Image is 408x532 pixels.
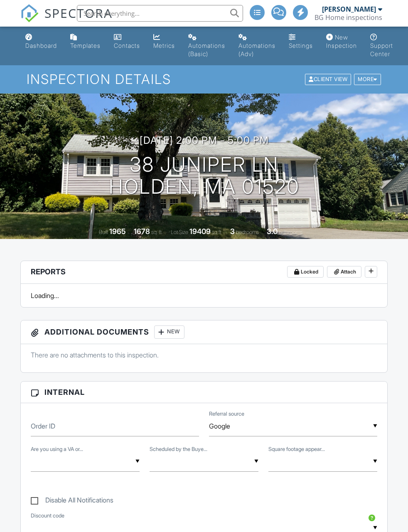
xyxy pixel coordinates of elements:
span: sq. ft. [151,229,163,235]
span: Lot Size [171,229,188,235]
span: SPECTORA [44,4,113,22]
div: Client View [305,74,351,85]
div: Automations (Adv) [238,42,275,57]
div: 3.0 [267,227,278,236]
div: 3 [230,227,235,236]
a: Automations (Basic) [185,30,229,62]
h3: Additional Documents [21,320,387,344]
label: Order ID [31,421,55,431]
div: Support Center [370,42,393,57]
a: Contacts [111,30,143,54]
a: Support Center [367,30,396,62]
div: Templates [70,42,101,49]
input: Search everything... [77,5,243,22]
div: New [154,325,184,339]
label: Disable All Notifications [31,496,113,507]
h3: Internal [21,382,387,403]
a: Automations (Advanced) [235,30,279,62]
a: Settings [285,30,316,54]
div: 19409 [189,227,211,236]
a: Templates [67,30,104,54]
div: Dashboard [25,42,57,49]
h3: [DATE] 2:00 pm - 5:00 pm [140,135,269,146]
a: Dashboard [22,30,60,54]
p: There are no attachments to this inspection. [31,350,377,360]
h1: 38 Juniper Ln Holden, MA 01520 [109,154,300,198]
div: Settings [289,42,313,49]
a: Client View [304,76,353,82]
label: Are you using a VA or FHA loan? [31,446,83,453]
span: Built [99,229,108,235]
div: BG Home inspections [315,13,382,22]
label: Discount code [31,512,64,520]
label: Referral source [209,410,244,418]
span: bedrooms [236,229,259,235]
div: Metrics [153,42,175,49]
a: New Inspection [323,30,360,54]
div: 1678 [134,227,150,236]
span: bathrooms [279,229,302,235]
a: SPECTORA [20,11,113,29]
div: More [354,74,381,85]
img: The Best Home Inspection Software - Spectora [20,4,39,22]
span: sq.ft. [212,229,222,235]
a: Metrics [150,30,178,54]
label: Square footage appears accurate? [268,446,325,453]
label: Scheduled by the Buyer/Agent [150,446,207,453]
div: Automations (Basic) [188,42,225,57]
div: New Inspection [326,34,357,49]
h1: Inspection Details [27,72,382,86]
div: Contacts [114,42,140,49]
div: 1965 [109,227,126,236]
div: [PERSON_NAME] [322,5,376,13]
